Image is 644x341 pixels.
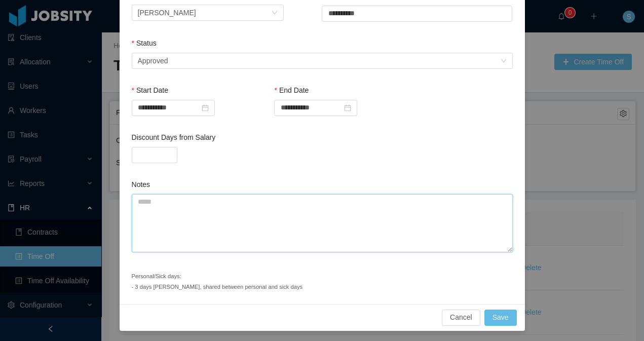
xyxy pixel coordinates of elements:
[202,104,209,111] i: icon: calendar
[132,39,157,47] label: Status
[442,310,480,326] button: Cancel
[132,180,150,188] label: Notes
[132,133,216,141] label: Discount Days from Salary
[344,104,351,111] i: icon: calendar
[132,147,177,163] input: Discount Days from Salary
[138,5,196,20] div: Danilo Silva
[132,86,168,94] label: Start Date
[132,273,303,290] small: Personal/Sick days: - 3 days [PERSON_NAME], shared between personal and sick days
[274,86,309,94] label: End Date
[484,310,517,326] button: Save
[138,53,168,68] div: Approved
[132,194,513,252] textarea: Notes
